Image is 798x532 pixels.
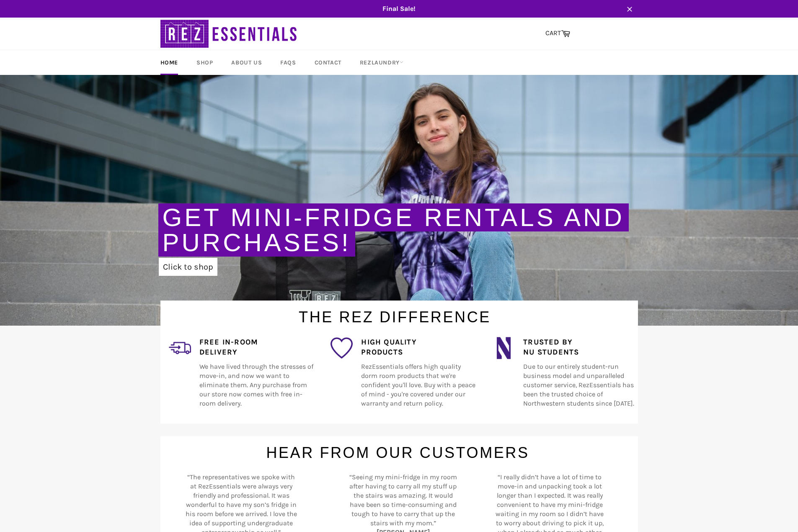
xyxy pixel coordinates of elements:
h4: Trusted by NU Students [523,337,638,358]
a: FAQs [272,50,304,75]
a: Get Mini-Fridge Rentals and Purchases! [163,203,625,257]
a: RezLaundry [351,50,412,75]
img: northwestern_wildcats_tiny.png [493,337,515,359]
span: Final Sale! [152,4,646,13]
h4: High Quality Products [361,337,475,358]
a: Contact [306,50,350,75]
img: delivery_2.png [169,337,191,359]
h1: Hear From Our Customers [152,436,638,463]
img: favorite_1.png [331,337,353,359]
a: Shop [188,50,221,75]
h1: The Rez Difference [152,301,638,328]
div: We have lived through the stresses of move-in, and now we want to eliminate them. Any purchase fr... [191,337,314,418]
a: About Us [223,50,270,75]
div: RezEssentials offers high quality dorm room products that we're confident you'll love. Buy with a... [353,337,475,418]
a: Click to shop [159,258,217,276]
div: Due to our entirely student-run business model and unparalleled customer service, RezEssentials h... [515,337,638,418]
img: RezEssentials [160,18,299,50]
a: Home [152,50,186,75]
h4: Free In-Room Delivery [199,337,314,358]
a: CART [541,25,574,42]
